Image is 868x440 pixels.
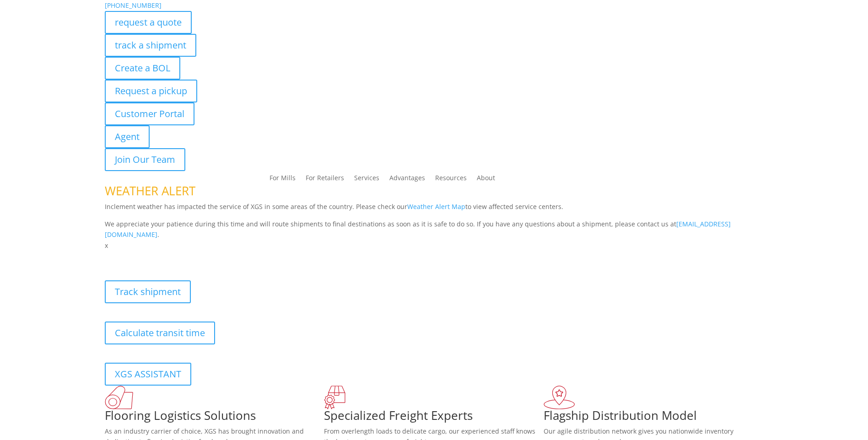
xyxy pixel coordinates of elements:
a: Calculate transit time [105,322,215,344]
p: x [105,240,764,251]
a: For Mills [270,175,296,185]
a: [PHONE_NUMBER] [105,1,162,10]
h1: Flagship Distribution Model [544,409,763,426]
b: Visibility, transparency, and control for your entire supply chain. [105,252,309,261]
img: xgs-icon-focused-on-flooring-red [324,386,345,409]
a: request a quote [105,11,192,34]
a: Track shipment [105,280,191,303]
a: Join Our Team [105,148,185,171]
h1: Specialized Freight Experts [324,409,544,426]
a: Request a pickup [105,80,197,102]
a: Advantages [389,175,425,185]
p: We appreciate your patience during this time and will route shipments to final destinations as so... [105,219,764,241]
p: Inclement weather has impacted the service of XGS in some areas of the country. Please check our ... [105,201,764,219]
a: For Retailers [306,175,344,185]
a: Agent [105,125,150,148]
a: Resources [435,175,467,185]
a: About [477,175,495,185]
a: Create a BOL [105,57,180,80]
img: xgs-icon-flagship-distribution-model-red [544,386,575,409]
h1: Flooring Logistics Solutions [105,409,324,426]
a: track a shipment [105,34,196,57]
a: Services [354,175,379,185]
img: xgs-icon-total-supply-chain-intelligence-red [105,386,133,409]
a: Weather Alert Map [407,202,465,211]
a: XGS ASSISTANT [105,363,191,386]
a: Customer Portal [105,102,194,125]
span: WEATHER ALERT [105,182,195,199]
